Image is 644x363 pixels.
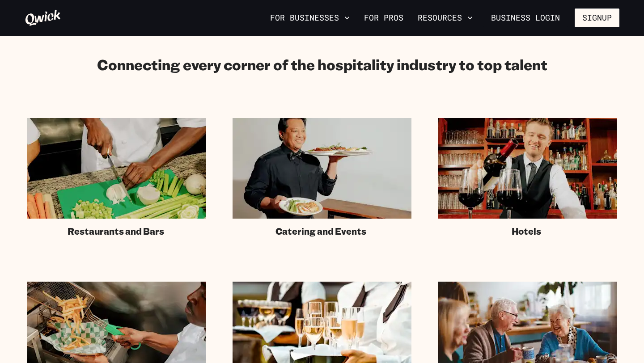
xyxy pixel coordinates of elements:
button: Resources [414,10,476,25]
img: Catering staff carrying dishes. [233,118,411,219]
span: Restaurants and Bars [68,226,164,237]
h2: Connecting every corner of the hospitality industry to top talent [97,55,547,73]
img: Chef in kitchen [27,118,206,219]
a: Restaurants and Bars [27,118,206,237]
a: Hotels [438,118,617,237]
span: Catering and Events [275,226,366,237]
a: Catering and Events [233,118,411,237]
span: Hotels [512,226,541,237]
button: Signup [575,8,619,27]
a: Business Login [483,8,568,27]
button: For Businesses [267,10,353,25]
img: Hotel staff serving at bar [438,118,617,219]
a: For Pros [360,10,407,25]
